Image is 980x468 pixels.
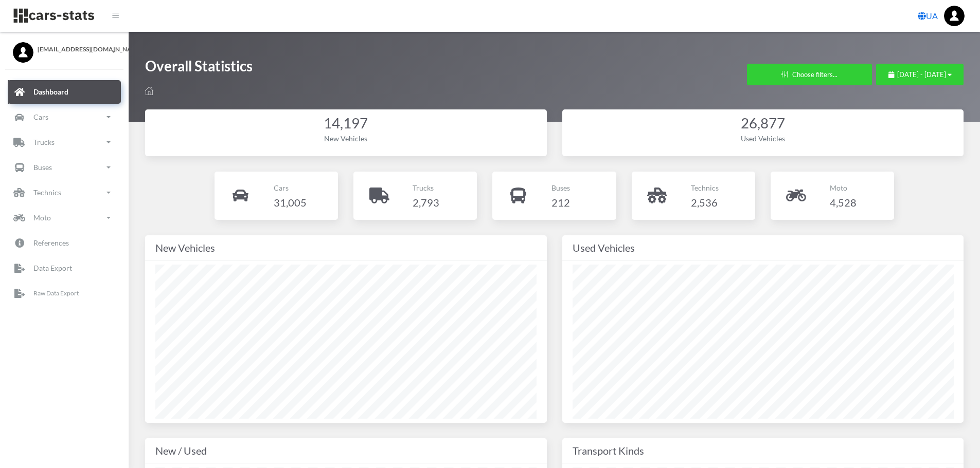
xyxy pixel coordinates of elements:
[155,239,537,256] div: New Vehicles
[33,186,61,199] p: Technics
[8,181,121,204] a: Technics
[33,236,69,249] p: References
[38,45,116,54] span: [EMAIL_ADDRESS][DOMAIN_NAME]
[33,85,68,98] p: Dashboard
[413,194,439,211] h4: 2,793
[274,194,307,211] h4: 31,005
[8,156,121,179] a: Buses
[551,194,570,211] h4: 212
[691,181,719,194] p: Technics
[897,70,946,79] span: [DATE] - [DATE]
[944,6,965,26] img: ...
[691,194,719,211] h4: 2,536
[8,231,121,255] a: References
[274,181,307,194] p: Cars
[155,133,537,144] div: New Vehicles
[573,114,954,134] div: 26,877
[145,57,253,81] h1: Overall Statistics
[8,282,121,305] a: Raw Data Export
[8,105,121,129] a: Cars
[8,256,121,280] a: Data Export
[573,442,954,459] div: Transport Kinds
[33,211,51,224] p: Moto
[573,133,954,144] div: Used Vehicles
[33,261,72,274] p: Data Export
[13,42,116,54] a: [EMAIL_ADDRESS][DOMAIN_NAME]
[155,114,537,134] div: 14,197
[573,239,954,256] div: Used Vehicles
[8,80,121,104] a: Dashboard
[33,161,52,174] p: Buses
[13,8,95,24] img: navbar brand
[914,6,942,26] a: UA
[33,110,48,123] p: Cars
[747,64,872,85] button: Choose filters...
[876,64,964,85] button: [DATE] - [DATE]
[413,181,439,194] p: Trucks
[830,181,857,194] p: Moto
[33,136,55,148] p: Trucks
[8,206,121,230] a: Moto
[8,130,121,154] a: Trucks
[155,442,537,459] div: New / Used
[830,194,857,211] h4: 4,528
[33,288,79,299] p: Raw Data Export
[551,181,570,194] p: Buses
